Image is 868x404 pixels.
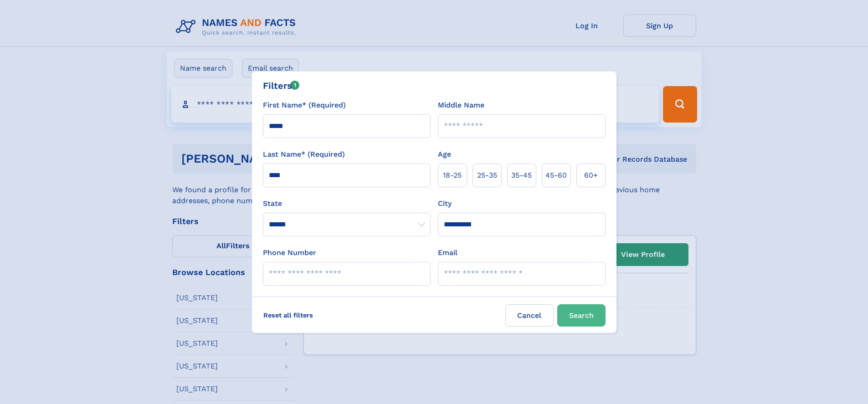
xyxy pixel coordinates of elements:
[263,247,316,258] label: Phone Number
[545,170,567,181] span: 45‑60
[263,100,346,111] label: First Name* (Required)
[438,198,452,209] label: City
[438,100,484,111] label: Middle Name
[257,304,319,326] label: Reset all filters
[511,170,532,181] span: 35‑45
[263,149,345,160] label: Last Name* (Required)
[505,304,554,327] label: Cancel
[438,247,457,258] label: Email
[263,198,431,209] label: State
[477,170,497,181] span: 25‑35
[438,149,451,160] label: Age
[443,170,462,181] span: 18‑25
[557,304,606,327] button: Search
[584,170,598,181] span: 60+
[263,79,300,92] div: Filters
